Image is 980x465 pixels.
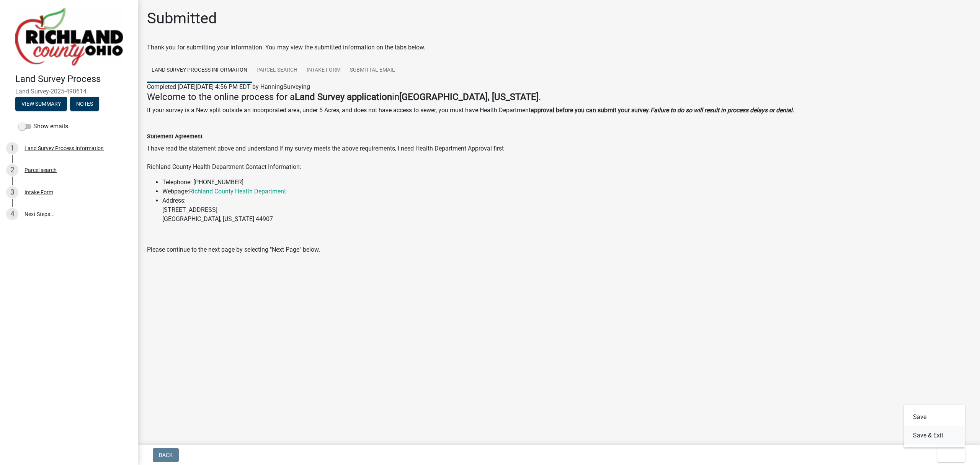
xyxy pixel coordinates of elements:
button: Exit [937,448,965,462]
a: Submittal Email [345,58,400,83]
h4: Land Survey Process [15,74,132,85]
span: Completed [DATE][DATE] 4:56 PM EDT by HanningSurveying [147,83,310,90]
p: Please continue to the next page by selecting "Next Page" below. [147,245,971,254]
li: Webpage: [162,187,971,196]
wm-modal-confirm: Notes [70,101,99,107]
strong: Failure to do so will result in process delays or denial. [650,106,794,114]
h4: Welcome to the online process for a in . [147,92,971,103]
div: Parcel search [24,167,57,173]
div: 1 [6,142,18,154]
li: Telephone: [PHONE_NUMBER] [162,178,971,187]
button: Save [904,408,965,426]
p: Richland County Health Department Contact Information: [147,162,971,172]
div: 4 [6,208,18,220]
strong: approval before you can submit your survey [531,106,649,114]
h1: Submitted [147,9,217,28]
a: Land Survey Process Information [147,58,252,83]
div: Intake Form [24,190,53,195]
strong: Land Survey application [295,92,392,102]
button: Save & Exit [904,426,965,445]
img: Richland County, Ohio [15,8,123,65]
p: If your survey is a New split outside an incorporated area, under 5 Acres, and does not have acce... [147,106,971,115]
div: Thank you for submitting your information. You may view the submitted information on the tabs below. [147,43,971,52]
a: Richland County Health Department [189,188,286,195]
span: Land Survey-2025-490614 [15,88,122,95]
wm-modal-confirm: Summary [15,101,67,107]
div: Exit [904,405,965,448]
span: Back [159,452,173,458]
label: Show emails [18,122,68,131]
li: Address: [STREET_ADDRESS] [GEOGRAPHIC_DATA], [US_STATE] 44907 [162,196,971,224]
button: Back [153,448,179,462]
div: 2 [6,164,18,176]
a: Parcel search [252,58,302,83]
a: Intake Form [302,58,345,83]
div: Land Survey Process Information [24,146,104,151]
button: Notes [70,97,99,111]
div: 3 [6,186,18,198]
label: Statement Agreement [147,134,203,139]
button: View Summary [15,97,67,111]
span: Exit [943,452,954,458]
strong: [GEOGRAPHIC_DATA], [US_STATE] [399,92,539,102]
